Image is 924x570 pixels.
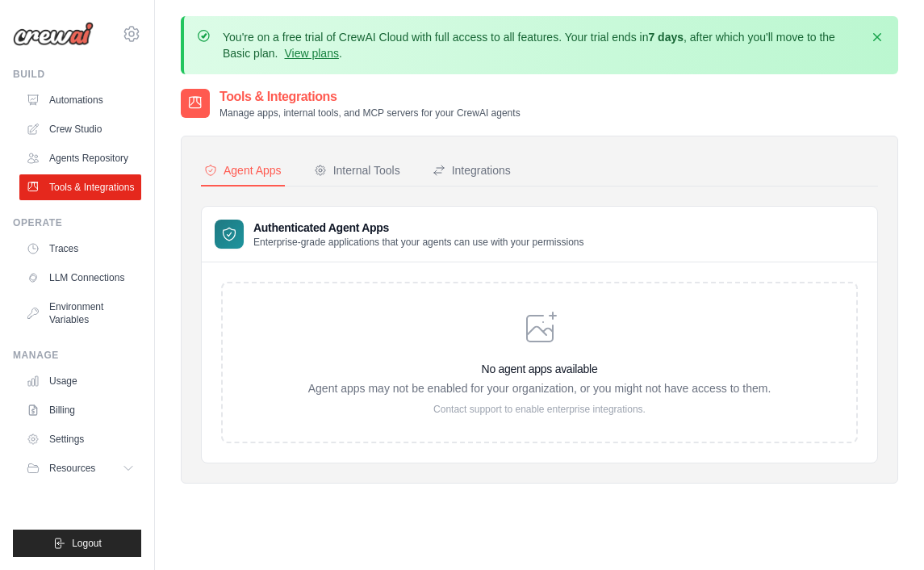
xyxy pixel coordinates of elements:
p: Contact support to enable enterprise integrations. [308,403,771,416]
a: LLM Connections [19,265,141,291]
div: Internal Tools [314,162,400,178]
a: Tools & Integrations [19,174,141,200]
button: Resources [19,455,141,481]
span: Resources [49,462,95,475]
strong: 7 days [648,31,684,44]
button: Internal Tools [311,156,403,187]
div: Integrations [433,162,511,178]
button: Agent Apps [201,156,285,187]
img: Logo [13,22,94,46]
a: Traces [19,236,141,262]
h3: No agent apps available [308,361,771,377]
p: Manage apps, internal tools, and MCP servers for your CrewAI agents [220,107,521,119]
a: View plans [284,47,338,60]
h3: Authenticated Agent Apps [253,220,584,236]
button: Logout [13,530,141,557]
div: Agent Apps [204,162,282,178]
a: Usage [19,368,141,394]
p: Agent apps may not be enabled for your organization, or you might not have access to them. [308,380,771,396]
p: You're on a free trial of CrewAI Cloud with full access to all features. Your trial ends in , aft... [223,29,859,61]
span: Logout [72,537,102,550]
div: Operate [13,216,141,229]
a: Settings [19,426,141,452]
a: Crew Studio [19,116,141,142]
div: Manage [13,349,141,362]
h2: Tools & Integrations [220,87,521,107]
a: Environment Variables [19,294,141,333]
a: Billing [19,397,141,423]
a: Automations [19,87,141,113]
button: Integrations [429,156,514,187]
p: Enterprise-grade applications that your agents can use with your permissions [253,236,584,249]
div: Build [13,68,141,81]
a: Agents Repository [19,145,141,171]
